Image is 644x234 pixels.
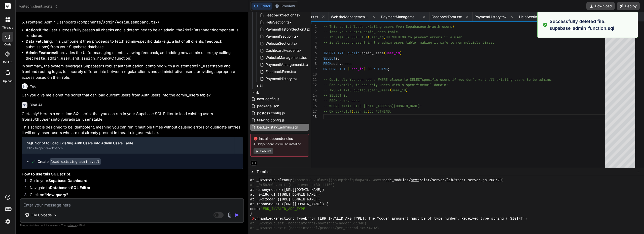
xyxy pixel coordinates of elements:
[311,72,317,77] div: 10
[3,79,13,83] label: Upload
[257,124,298,130] span: load_existing_admins.sql
[323,83,422,87] span: -- For example, to add only users with a specific
[323,51,335,55] span: INSERT
[368,35,370,39] span: (
[265,40,298,46] span: WebsiteSection.tsx
[424,40,494,45] span: king it safe to run multiple times.
[22,111,243,122] p: Certainly! Here's a one-time SQL script that you can run in your Supabase SQL Editor to load exis...
[26,27,243,39] li: If the user successfully passes all checks and is determined to be an admin, the component is ren...
[29,102,42,108] h6: Bind AI
[543,18,548,32] img: alert
[189,64,214,69] code: admin_users
[636,168,641,176] button: −
[323,109,351,114] span: -- ON CONFLICT
[362,51,384,55] span: admin_users
[22,19,243,25] h4: 5. Frontend: Admin Dashboard ( )
[331,61,339,66] span: auth
[265,55,307,61] span: WebsiteManagement.tsx
[323,61,331,66] span: FROM
[250,202,329,207] span: at <anonymous> ([URL][DOMAIN_NAME]) {
[406,88,408,92] span: )
[452,24,454,29] span: )
[337,51,345,55] span: INTO
[257,103,280,109] span: package.json
[257,96,280,102] span: next.config.js
[323,35,368,39] span: -- It uses ON CONFLICT
[432,14,462,19] span: FeedbackForm.tsx
[31,213,52,218] p: File Uploads
[252,3,272,10] button: Editor
[311,66,317,72] div: 9
[384,35,386,39] span: )
[323,104,422,108] span: -- WHERE email LIKE [EMAIL_ADDRESS][DOMAIN_NAME]'
[250,192,320,197] span: at _0x18cfd1 ([URL][DOMAIN_NAME])
[265,47,302,54] span: DashboardHeader.tsx
[323,98,360,103] span: -- FROM auth.users
[311,40,317,45] div: 4
[265,26,311,32] span: PaymentHistorySection.tsx
[30,84,37,89] h6: You
[250,226,379,231] span: at _0x592c0b.exit (node:internal/process/per_thread:189:4202)
[265,19,292,25] span: HelpSection.tsx
[265,69,297,75] span: FeedbackForm.tsx
[370,35,384,39] span: user_id
[311,103,317,109] div: 16
[2,25,13,30] label: threads
[4,217,12,226] img: settings
[323,56,335,61] span: SELECT
[251,169,255,174] span: >_
[257,110,285,116] span: postcss.config.js
[260,83,263,88] span: UI
[234,213,239,218] img: icon
[311,61,317,66] div: 8
[368,67,372,71] span: DO
[22,137,235,154] button: SQL Script to Load Existing Auth Users into Admin Users TableClick to open Workbench
[311,56,317,61] div: 7
[256,90,259,95] span: lib
[27,146,230,150] div: Click to open Workbench
[44,192,68,197] strong: "New query"
[20,223,244,228] p: Always double-check its answers. Your in Bind
[257,117,285,123] span: tailwind.config.js
[182,28,214,33] code: AdminDashboard
[272,3,297,10] button: Preview
[22,92,243,98] p: Can you give me a onetime script that can load current users from Auth.users into the admin_users...
[311,93,317,98] div: 14
[26,39,53,44] strong: Data Fetching:
[637,169,640,174] span: −
[252,216,254,221] span: X
[250,178,293,183] span: at _0x592c0b.cleanup
[227,212,232,218] img: attachment
[53,213,57,217] img: Pick Models
[311,29,317,35] div: 2
[351,109,353,114] span: (
[48,178,87,183] strong: Supabase Dashboard
[550,18,635,32] p: Successfully deleted file: supabase_admin_function.sql
[347,51,360,55] span: public
[422,24,430,29] span: Auth
[323,40,424,45] span: -- is already present in the admin_users table, ma
[422,77,523,82] span: specific users if you don't want all existing user
[22,172,71,176] strong: How to use this SQL script:
[422,83,448,87] span: email domain:
[323,67,327,71] span: ON
[323,77,422,82] span: -- Optional: You can add a WHERE clause to SELECT
[617,2,640,10] button: Deploy
[27,141,230,146] div: SQL Script to Load Existing Auth Users into Admin Users Table
[250,207,261,212] span: code:
[323,93,347,98] span: -- SELECT id
[250,183,335,188] span: at _0x592c0b.emit (node:events:30:11150)
[475,14,507,19] span: PaymentHistory.tsx
[311,45,317,50] div: 5
[38,159,101,164] div: Create
[265,33,299,39] span: PaymentSection.tsx
[78,20,158,25] code: components/Admin/AdminDashboard.tsx
[254,142,306,146] span: 401 dependencies will be installed
[360,51,362,55] span: .
[254,136,306,141] span: Install dependencies
[311,35,317,40] div: 3
[26,50,243,61] li: It provides the UI for managing clients, viewing feedback, and adding new admin users (by calling...
[3,60,12,64] label: GitHub
[124,130,149,135] code: admin_users
[523,77,553,82] span: s to be admins.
